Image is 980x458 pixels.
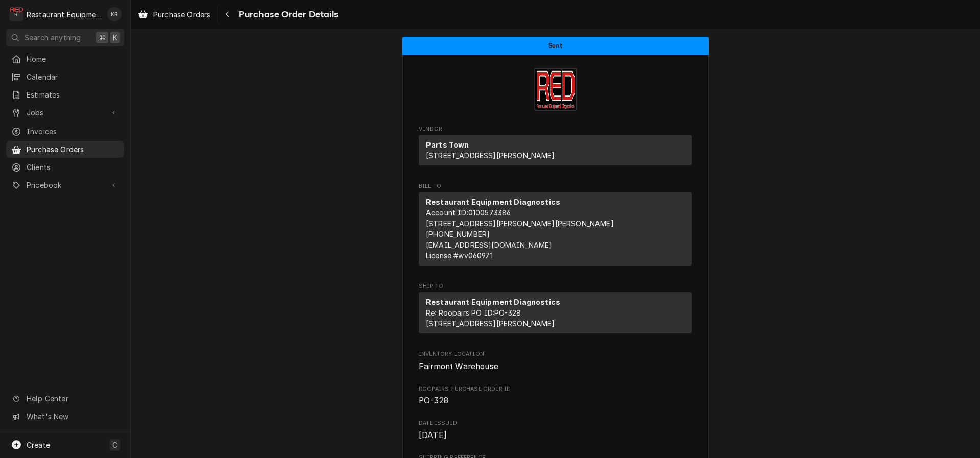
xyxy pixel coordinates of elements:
span: Fairmont Warehouse [419,361,498,371]
div: Bill To [419,192,692,270]
span: [STREET_ADDRESS][PERSON_NAME] [426,319,555,328]
a: Go to Help Center [6,390,124,407]
div: Restaurant Equipment Diagnostics [27,9,102,20]
span: Sent [548,42,562,49]
span: Calendar [27,71,119,82]
button: Search anything⌘K [6,29,124,46]
span: Account ID: 0100573386 [426,208,511,217]
span: [DATE] [419,430,447,440]
span: Clients [27,162,119,173]
a: Go to Jobs [6,104,124,121]
div: Kelli Robinette's Avatar [107,7,122,21]
a: Go to Pricebook [6,177,124,194]
span: Home [27,54,119,64]
span: Purchase Order Details [235,8,338,21]
div: Roopairs Purchase Order ID [419,385,692,407]
div: Bill To [419,192,692,266]
span: C [112,440,117,450]
span: ⌘ [99,32,106,43]
span: Jobs [27,107,104,118]
span: Date Issued [419,419,692,427]
div: Ship To [419,292,692,338]
a: [PHONE_NUMBER] [426,230,490,238]
span: Pricebook [27,180,104,190]
a: Invoices [6,123,124,140]
div: Date Issued [419,419,692,441]
div: Vendor [419,135,692,170]
div: KR [107,7,122,21]
a: Go to What's New [6,408,124,425]
span: Search anything [25,32,81,43]
a: Purchase Orders [134,6,214,23]
span: Invoices [27,126,119,137]
span: Purchase Orders [27,144,119,155]
span: PO-328 [419,396,448,405]
div: Purchase Order Bill To [419,182,692,270]
strong: Parts Town [426,140,469,149]
span: Date Issued [419,429,692,442]
button: Navigate back [219,6,235,22]
span: License # wv060971 [426,251,493,260]
span: [STREET_ADDRESS][PERSON_NAME][PERSON_NAME] [426,219,614,228]
span: Roopairs Purchase Order ID [419,385,692,393]
a: Clients [6,159,124,176]
span: Create [27,441,50,449]
div: R [9,7,23,21]
a: Estimates [6,86,124,103]
a: Home [6,51,124,67]
span: Ship To [419,282,692,291]
a: Calendar [6,68,124,85]
div: Inventory Location [419,350,692,372]
span: Roopairs Purchase Order ID [419,395,692,407]
div: Purchase Order Ship To [419,282,692,338]
span: Inventory Location [419,360,692,373]
img: Logo [534,68,577,111]
span: [STREET_ADDRESS][PERSON_NAME] [426,151,555,160]
span: Bill To [419,182,692,190]
span: Vendor [419,125,692,133]
strong: Restaurant Equipment Diagnostics [426,298,560,306]
span: K [113,32,117,43]
span: Purchase Orders [153,9,210,20]
a: [EMAIL_ADDRESS][DOMAIN_NAME] [426,240,552,249]
div: Status [402,37,709,55]
div: Purchase Order Vendor [419,125,692,170]
span: Help Center [27,393,118,404]
span: Estimates [27,89,119,100]
span: Inventory Location [419,350,692,358]
a: Purchase Orders [6,141,124,158]
span: Re: Roopairs PO ID: PO-328 [426,308,521,317]
span: What's New [27,411,118,422]
div: Ship To [419,292,692,333]
div: Restaurant Equipment Diagnostics's Avatar [9,7,23,21]
div: Vendor [419,135,692,165]
strong: Restaurant Equipment Diagnostics [426,198,560,206]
